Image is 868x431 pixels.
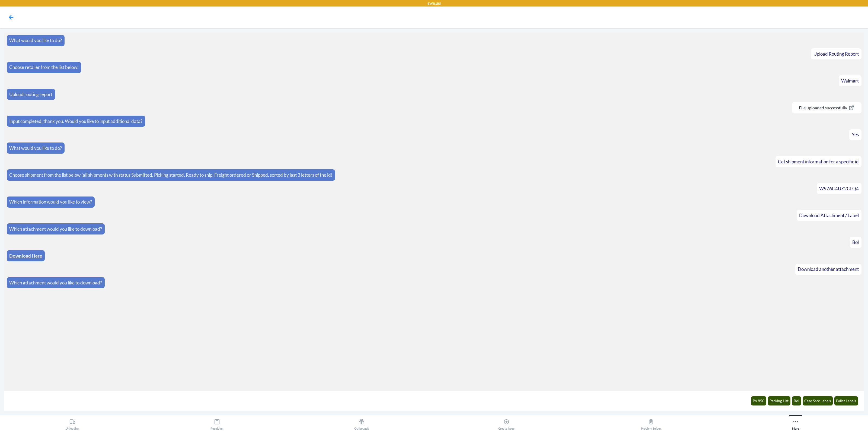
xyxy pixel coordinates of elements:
a: Download Here [9,253,42,259]
p: EWR1RS [427,1,441,6]
div: Receiving [210,417,224,430]
div: Problem Solver [641,417,661,430]
button: Packing List [768,396,791,405]
span: Download another attachment [798,266,859,272]
p: What would you like to do? [9,37,62,44]
button: Case Sscc Labels [803,396,833,405]
p: Choose retailer from the list below: [9,64,78,71]
span: W976C4UZ2GLQ4 [819,186,859,191]
div: Outbounds [354,417,369,430]
button: Problem Solver [579,415,723,430]
p: Input completed, thank you. Would you like to input additional data? [9,118,142,125]
div: More [792,417,799,430]
button: Po 850 [751,396,767,405]
div: Unloading [66,417,79,430]
span: Walmart [841,78,859,84]
div: Create Issue [498,417,515,430]
button: Create Issue [434,415,579,430]
button: Bol [792,396,801,405]
button: More [723,415,868,430]
button: Outbounds [289,415,434,430]
span: Upload Routing Report [813,51,859,57]
button: Receiving [145,415,289,430]
p: Which attachment would you like to download? [9,226,102,233]
span: Download Attachment / Label [799,213,859,218]
p: Which information would you like to view? [9,198,92,205]
a: File uploaded successfully! [794,105,859,110]
p: What would you like to do? [9,145,62,152]
p: Upload routing report [9,91,52,98]
p: Which attachment would you like to download? [9,279,102,286]
button: Pallet Labels [834,396,858,405]
p: Choose shipment from the list below (all shipments with status Submitted, Picking started, Ready ... [9,172,332,179]
span: Yes [852,132,859,137]
span: Bol [852,239,859,245]
span: Get shipment information for a specific id [778,159,859,164]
